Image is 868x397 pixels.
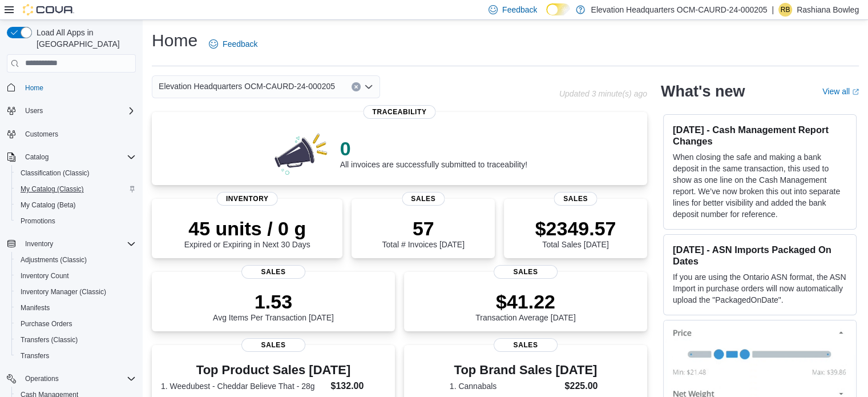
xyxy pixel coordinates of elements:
button: Home [2,79,140,96]
a: Inventory Manager (Classic) [16,285,111,299]
span: Purchase Orders [16,317,136,331]
img: 0 [272,130,331,176]
a: Promotions [16,214,60,228]
a: Adjustments (Classic) [16,253,91,267]
p: If you are using the Ontario ASN format, the ASN Import in purchase orders will now automatically... [673,271,847,306]
button: Inventory [2,236,140,252]
span: Load All Apps in [GEOGRAPHIC_DATA] [32,27,136,50]
dt: 1. Cannabals [450,380,560,392]
span: Home [25,83,43,93]
span: Elevation Headquarters OCM-CAURD-24-000205 [159,79,335,93]
span: Adjustments (Classic) [21,255,87,264]
span: My Catalog (Classic) [21,185,84,194]
span: Inventory [21,237,136,251]
span: Operations [21,372,136,386]
h1: Home [152,29,197,52]
div: Expired or Expiring in Next 30 Days [184,217,310,249]
div: Total # Invoices [DATE] [382,217,464,249]
button: Transfers (Classic) [11,332,140,348]
button: Transfers [11,348,140,364]
span: Transfers [21,351,49,360]
button: Inventory [21,237,58,251]
span: Feedback [502,4,537,15]
button: Users [2,103,140,119]
span: Inventory [25,239,53,248]
span: My Catalog (Beta) [16,198,136,212]
a: My Catalog (Classic) [16,182,88,196]
input: Dark Mode [546,3,570,15]
span: Transfers [16,349,136,363]
span: My Catalog (Classic) [16,182,136,196]
span: Customers [21,127,136,141]
button: Users [21,104,47,118]
a: Manifests [16,301,54,315]
span: My Catalog (Beta) [21,200,76,210]
span: Home [21,81,136,95]
p: When closing the safe and making a bank deposit in the same transaction, this used to show as one... [673,151,847,220]
span: Inventory Manager (Classic) [21,287,106,296]
span: Customers [25,130,58,139]
span: Classification (Classic) [21,169,90,178]
dd: $132.00 [330,379,385,393]
span: Catalog [21,150,136,164]
span: Manifests [21,303,50,312]
span: Sales [494,265,558,279]
p: | [772,3,774,17]
span: Inventory Count [21,271,69,280]
button: Open list of options [364,82,373,91]
a: Home [21,81,48,95]
a: Inventory Count [16,269,74,283]
span: Promotions [21,216,55,226]
button: Operations [2,371,140,387]
button: Operations [21,372,63,386]
span: Transfers (Classic) [21,335,78,344]
span: Transfers (Classic) [16,333,136,347]
div: All invoices are successfully submitted to traceability! [340,137,527,169]
button: Inventory Count [11,268,140,284]
span: RB [781,3,790,17]
button: Promotions [11,213,140,229]
h3: [DATE] - Cash Management Report Changes [673,124,847,147]
p: Elevation Headquarters OCM-CAURD-24-000205 [591,3,767,17]
div: Avg Items Per Transaction [DATE] [213,290,334,322]
p: 45 units / 0 g [184,217,310,240]
button: Adjustments (Classic) [11,252,140,268]
span: Inventory [217,192,278,206]
p: 57 [382,217,464,240]
span: Promotions [16,214,136,228]
img: Cova [23,4,74,15]
a: My Catalog (Beta) [16,198,80,212]
p: Updated 3 minute(s) ago [559,89,647,98]
span: Sales [241,338,305,352]
span: Sales [402,192,445,206]
span: Classification (Classic) [16,166,136,180]
span: Manifests [16,301,136,315]
button: My Catalog (Beta) [11,197,140,213]
h3: [DATE] - ASN Imports Packaged On Dates [673,244,847,267]
p: 1.53 [213,290,334,313]
button: My Catalog (Classic) [11,181,140,197]
span: Users [21,104,136,118]
dd: $225.00 [564,379,601,393]
a: Transfers [16,349,54,363]
button: Clear input [352,82,361,91]
span: Catalog [25,153,49,162]
span: Feedback [223,38,257,50]
div: Total Sales [DATE] [535,217,616,249]
span: Adjustments (Classic) [16,253,136,267]
span: Traceability [363,105,435,119]
button: Catalog [21,150,53,164]
a: Feedback [204,33,262,55]
p: Rashiana Bowleg [797,3,859,17]
span: Users [25,106,43,115]
span: Dark Mode [546,15,547,16]
span: Inventory Count [16,269,136,283]
span: Purchase Orders [21,319,72,328]
a: View allExternal link [822,87,859,96]
a: Purchase Orders [16,317,77,331]
button: Catalog [2,149,140,165]
dt: 1. Weedubest - Cheddar Believe That - 28g [161,380,326,392]
p: $41.22 [475,290,576,313]
p: $2349.57 [535,217,616,240]
button: Classification (Classic) [11,165,140,181]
